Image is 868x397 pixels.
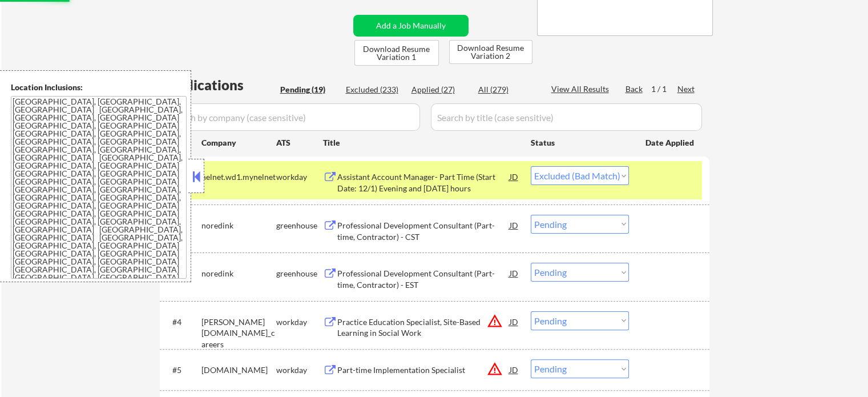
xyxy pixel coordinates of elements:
div: JD [508,311,520,332]
div: Applications [163,78,276,92]
div: Pending (19) [280,84,337,95]
div: nelnet.wd1.mynelnet [201,171,276,183]
div: Company [201,137,276,149]
div: JD [508,166,520,187]
div: JD [508,263,520,283]
button: warning_amber [487,361,503,377]
div: View All Results [551,83,612,95]
div: #5 [172,364,192,376]
div: Date Applied [645,137,696,149]
div: workday [276,316,323,328]
div: noredink [201,268,276,279]
button: Add a Job Manually [353,15,469,37]
input: Search by company (case sensitive) [163,103,420,131]
div: greenhouse [276,268,323,279]
div: Excluded (233) [346,84,403,95]
div: Part-time Implementation Specialist [337,364,510,376]
input: Search by title (case sensitive) [431,103,702,131]
div: Assistant Account Manager- Part Time (Start Date: 12/1) Evening and [DATE] hours [337,171,510,194]
button: warning_amber [487,313,503,329]
div: greenhouse [276,220,323,231]
div: [PERSON_NAME][DOMAIN_NAME]_careers [201,316,276,350]
div: Back [625,83,644,95]
div: workday [276,171,323,183]
div: JD [508,215,520,235]
div: Status [531,132,629,153]
div: Professional Development Consultant (Part-time, Contractor) - CST [337,220,510,242]
button: Download Resume Variation 2 [449,40,532,64]
div: Applied (27) [411,84,469,95]
div: 1 / 1 [651,83,677,95]
div: ATS [276,137,323,149]
button: Download Resume Variation 1 [354,40,439,66]
div: workday [276,364,323,376]
div: #4 [172,316,192,328]
div: JD [508,359,520,380]
div: All (279) [478,84,535,95]
div: [DOMAIN_NAME] [201,364,276,376]
div: Title [323,137,520,149]
div: noredink [201,220,276,231]
div: Professional Development Consultant (Part-time, Contractor) - EST [337,268,510,290]
div: Next [677,83,696,95]
div: Practice Education Specialist, Site-Based Learning in Social Work [337,316,510,339]
div: Location Inclusions: [11,82,187,93]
